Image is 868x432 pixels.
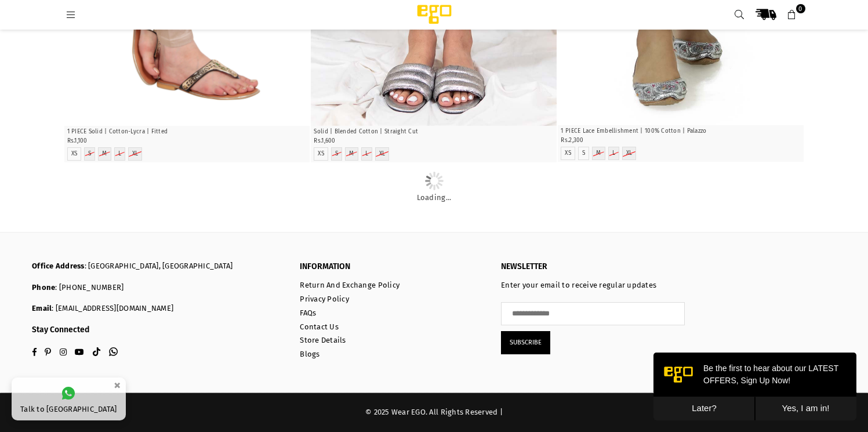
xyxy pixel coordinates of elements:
[314,137,335,144] span: Rs.1,600
[318,150,324,158] label: XS
[653,353,856,420] iframe: webpush-onsite
[32,325,282,335] h3: Stay Connected
[300,308,316,317] a: FAQs
[32,408,836,418] div: © 2025 Wear EGO. All Rights Reserved |
[88,150,91,158] label: S
[365,150,368,158] label: L
[132,150,139,158] label: XL
[102,150,107,158] label: M
[501,331,550,354] button: Subscribe
[796,4,805,13] span: 0
[300,262,484,272] p: INFORMATION
[300,350,319,358] a: Blogs
[385,3,484,26] img: Ego
[32,283,282,293] p: : [PHONE_NUMBER]
[335,150,338,158] label: S
[300,295,349,303] a: Privacy Policy
[565,150,571,157] label: XS
[300,336,346,344] a: Store Details
[561,137,583,144] span: Rs.2,300
[300,322,339,331] a: Contact Us
[66,193,802,203] p: Loading...
[626,150,633,157] label: XL
[425,172,444,190] img: Loading...
[118,150,121,158] label: L
[66,183,802,203] a: Loading...
[67,128,307,136] p: 1 PIECE Solid | Cotton-Lycra | Fitted
[71,150,78,158] label: XS
[300,281,400,289] a: Return And Exchange Policy
[61,10,82,19] a: Menu
[32,262,282,271] p: : [GEOGRAPHIC_DATA], [GEOGRAPHIC_DATA]
[314,128,554,136] p: Solid | Blended Cotton | Straight Cut
[612,150,615,157] label: L
[379,150,386,158] label: XL
[729,4,750,25] a: Search
[32,262,85,270] b: Office Address
[67,137,88,144] span: Rs.1,100
[349,150,354,158] label: M
[12,377,126,420] a: Talk to [GEOGRAPHIC_DATA]
[782,4,802,25] a: 0
[501,262,685,272] p: NEWSLETTER
[582,150,585,157] label: S
[596,150,601,157] label: M
[32,304,52,313] b: Email
[32,283,55,292] b: Phone
[52,304,173,313] a: : [EMAIL_ADDRESS][DOMAIN_NAME]
[501,281,685,291] p: Enter your email to receive regular updates
[110,376,124,395] button: ×
[561,127,801,136] p: 1 PIECE Lace Embellishment | 100% Cotton | Palazzo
